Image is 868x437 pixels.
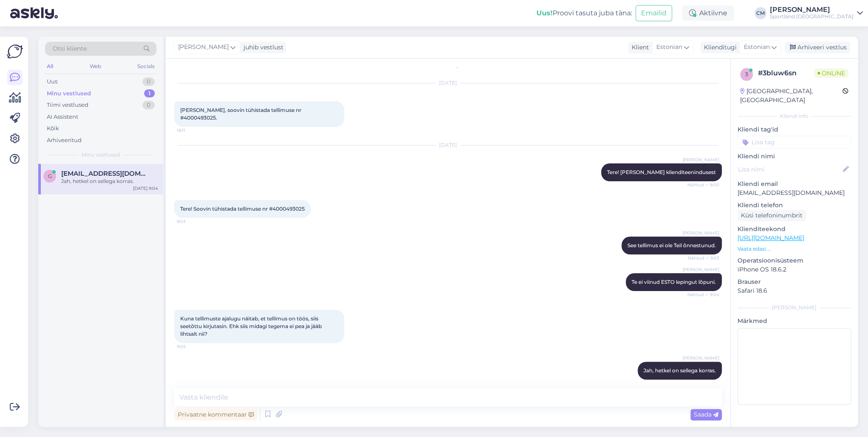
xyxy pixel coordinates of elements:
[142,77,155,86] div: 0
[683,266,719,273] span: [PERSON_NAME]
[174,409,257,420] div: Privaatne kommentaar
[694,411,718,418] span: Saada
[738,234,804,242] a: [URL][DOMAIN_NAME]
[738,189,851,197] p: [EMAIL_ADDRESS][DOMAIN_NAME]
[758,68,814,78] div: # 3bluw6sn
[133,185,158,191] div: [DATE] 9:04
[738,136,851,149] input: Lisa tag
[814,69,848,78] span: Online
[177,343,209,350] span: 9:05
[738,112,851,120] div: Kliendi info
[738,210,806,221] div: Küsi telefoninumbrit
[536,8,632,18] div: Proovi tasuta juba täna:
[687,291,719,298] span: Nähtud ✓ 9:04
[738,277,851,286] p: Brauser
[82,151,120,159] span: Minu vestlused
[656,43,682,52] span: Estonian
[683,157,719,163] span: [PERSON_NAME]
[738,125,851,134] p: Kliendi tag'id
[47,124,59,133] div: Kõik
[738,245,851,253] p: Vaata edasi ...
[738,265,851,274] p: iPhone OS 18.6.2
[47,77,57,86] div: Uus
[7,43,23,60] img: Askly Logo
[745,71,748,77] span: 3
[785,42,850,53] div: Arhiveeri vestlus
[738,165,841,174] input: Lisa nimi
[682,6,734,21] div: Aktiivne
[687,380,719,386] span: 9:06
[628,43,649,52] div: Klient
[738,152,851,161] p: Kliendi nimi
[180,107,303,121] span: [PERSON_NAME], soovin tühistada tellimuse nr #4000493025.
[701,43,737,52] div: Klienditugi
[632,279,716,285] span: Te ei viinud ESTO lepingut lõpuni.
[607,169,716,175] span: Tere! [PERSON_NAME] klienditeenindusest
[770,13,854,20] div: Sportland [GEOGRAPHIC_DATA]
[738,304,851,311] div: [PERSON_NAME]
[738,201,851,210] p: Kliendi telefon
[180,206,305,212] span: Tere! Soovin tühistada tellimuse nr #4000493025
[88,61,103,72] div: Web
[177,127,209,134] span: 18:11
[48,173,52,179] span: g
[770,6,854,13] div: [PERSON_NAME]
[47,136,82,145] div: Arhiveeritud
[136,61,156,72] div: Socials
[47,113,78,121] div: AI Assistent
[683,355,719,361] span: [PERSON_NAME]
[536,9,553,17] b: Uus!
[180,315,323,337] span: Kuna tellimuste ajalugu näitab, et tellimus on töös, siis seetõttu kirjutasin. Ehk siis midagi te...
[174,79,722,87] div: [DATE]
[744,43,770,52] span: Estonian
[738,180,851,189] p: Kliendi email
[45,61,55,72] div: All
[738,256,851,265] p: Operatsioonisüsteem
[177,218,209,225] span: 9:03
[61,170,150,177] span: graugmae@gmail.com
[740,87,842,105] div: [GEOGRAPHIC_DATA], [GEOGRAPHIC_DATA]
[755,7,766,19] div: CM
[644,367,716,374] span: Jah, hetkel on sellega korras.
[53,44,87,53] span: Otsi kliente
[61,177,158,185] div: Jah, hetkel on sellega korras.
[683,230,719,236] span: [PERSON_NAME]
[738,286,851,295] p: Safari 18.6
[47,89,91,98] div: Minu vestlused
[178,43,229,52] span: [PERSON_NAME]
[635,5,672,21] button: Emailid
[142,101,155,109] div: 0
[770,6,863,20] a: [PERSON_NAME]Sportland [GEOGRAPHIC_DATA]
[738,225,851,234] p: Klienditeekond
[738,317,851,326] p: Märkmed
[174,141,722,149] div: [DATE]
[687,182,719,188] span: Nähtud ✓ 9:00
[144,89,155,98] div: 1
[627,242,716,248] span: See tellimus ei ole Teil õnnestunud.
[47,101,88,109] div: Tiimi vestlused
[687,255,719,261] span: Nähtud ✓ 9:03
[240,43,284,52] div: juhib vestlust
